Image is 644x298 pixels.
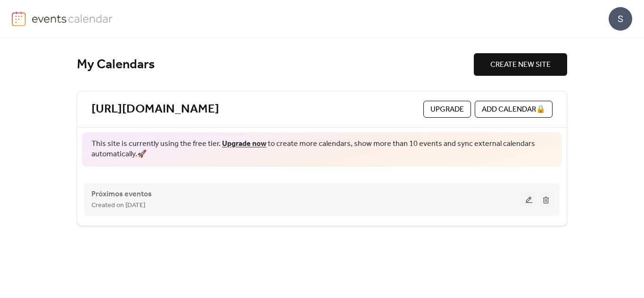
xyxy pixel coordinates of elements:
[474,53,567,76] button: CREATE NEW SITE
[12,11,26,26] img: logo
[91,139,553,160] span: This site is currently using the free tier. to create more calendars, show more than 10 events an...
[430,104,464,115] span: Upgrade
[609,7,632,31] div: S
[222,137,266,151] a: Upgrade now
[91,192,152,197] a: Próximos eventos
[91,200,145,211] span: Created on [DATE]
[32,11,113,25] img: logo-type
[91,189,152,200] span: Próximos eventos
[423,101,471,118] button: Upgrade
[91,102,219,117] a: [URL][DOMAIN_NAME]
[490,59,551,71] span: CREATE NEW SITE
[77,56,474,73] div: My Calendars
